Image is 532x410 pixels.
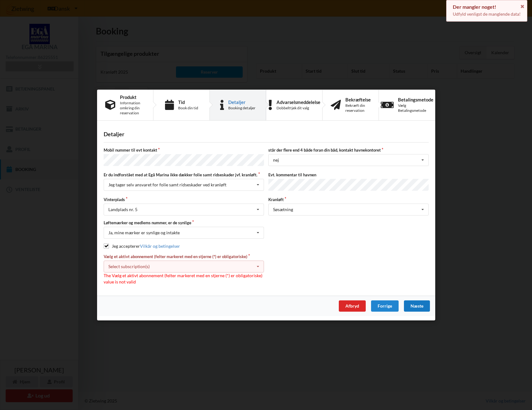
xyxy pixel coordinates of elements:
[120,95,145,100] div: Produkt
[273,207,293,212] div: Søsætning
[371,300,398,312] div: Forrige
[276,100,320,105] div: Advarselsmeddelelse
[453,4,521,10] div: Der mangler noget!
[338,300,365,312] div: Afbryd
[178,106,198,111] div: Book din tid
[404,300,430,312] div: Næste
[108,264,150,269] div: Select subscription(s)
[276,106,320,111] div: Dobbelttjek dit valg
[178,100,198,105] div: Tid
[228,100,256,105] div: Detaljer
[120,101,145,116] div: Information omkring din reservation
[104,147,264,153] label: Mobil nummer til evt kontakt
[140,243,180,249] a: Vilkår og betingelser
[453,11,521,17] p: Udfyld venligst de manglende data!
[345,97,370,102] div: Bekræftelse
[104,273,262,284] span: The Vælg et aktivt abonnement (felter markeret med en stjerne (*) er obligatoriske) value is not ...
[104,243,180,249] label: Jeg accepterer
[104,220,264,226] label: Løftemærker og medlems nummer, er de synlige
[398,103,433,113] div: Vælg Betalingsmetode
[104,197,264,202] label: Vinterplads
[345,103,370,113] div: Bekræft din reservation
[268,147,429,153] label: står der flere end 4 både foran din båd, kontakt havnekontoret
[104,254,264,259] label: Vælg et aktivt abonnement (felter markeret med en stjerne (*) er obligatoriske)
[268,197,429,202] label: Kranløft
[398,97,433,102] div: Betalingsmetode
[228,106,256,111] div: Booking detaljer
[268,172,429,178] label: Evt. kommentar til havnen
[108,183,226,187] div: Jeg tager selv ansvaret for folie samt ridseskader ved kranløft
[108,207,137,212] div: Landplads nr. 5
[104,172,264,178] label: Er du indforstået med at Egå Marina ikke dækker folie samt ridseskader jvf. kranløft.
[273,158,279,162] div: nej
[104,131,429,138] div: Detaljer
[108,231,180,235] div: Ja, mine mærker er synlige og intakte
